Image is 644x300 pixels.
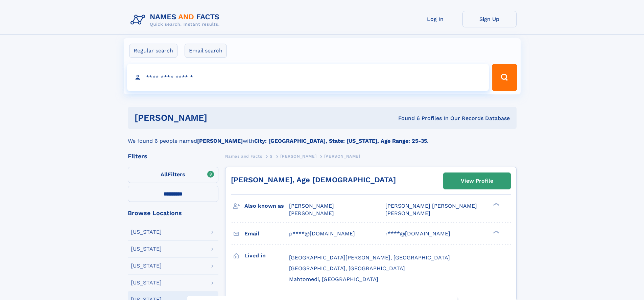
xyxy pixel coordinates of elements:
[197,138,243,144] b: [PERSON_NAME]
[408,11,462,27] a: Log In
[462,11,517,27] a: Sign Up
[289,210,334,216] span: [PERSON_NAME]
[492,202,500,207] div: ❯
[270,152,273,160] a: S
[385,210,430,216] span: [PERSON_NAME]
[254,138,427,144] b: City: [GEOGRAPHIC_DATA], State: [US_STATE], Age Range: 25-35
[127,64,489,91] input: search input
[244,250,289,261] h3: Lived in
[244,200,289,212] h3: Also known as
[135,114,303,122] h1: [PERSON_NAME]
[289,276,378,282] span: Mahtomedi, [GEOGRAPHIC_DATA]
[244,228,289,239] h3: Email
[385,203,477,209] span: [PERSON_NAME] [PERSON_NAME]
[185,44,227,58] label: Email search
[444,173,510,189] a: View Profile
[289,203,334,209] span: [PERSON_NAME]
[131,229,162,235] div: [US_STATE]
[128,153,218,159] div: Filters
[161,171,168,178] span: All
[280,154,316,159] span: [PERSON_NAME]
[128,11,225,29] img: Logo Names and Facts
[324,154,360,159] span: [PERSON_NAME]
[131,246,162,252] div: [US_STATE]
[289,254,450,261] span: [GEOGRAPHIC_DATA][PERSON_NAME], [GEOGRAPHIC_DATA]
[128,129,517,145] div: We found 6 people named with .
[131,280,162,285] div: [US_STATE]
[225,152,262,160] a: Names and Facts
[289,265,405,272] span: [GEOGRAPHIC_DATA], [GEOGRAPHIC_DATA]
[492,64,517,91] button: Search Button
[231,176,396,184] a: [PERSON_NAME], Age [DEMOGRAPHIC_DATA]
[461,173,493,189] div: View Profile
[280,152,316,160] a: [PERSON_NAME]
[492,230,500,234] div: ❯
[303,115,510,122] div: Found 6 Profiles In Our Records Database
[128,167,218,183] label: Filters
[131,263,162,269] div: [US_STATE]
[128,210,218,216] div: Browse Locations
[270,154,273,159] span: S
[129,44,177,58] label: Regular search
